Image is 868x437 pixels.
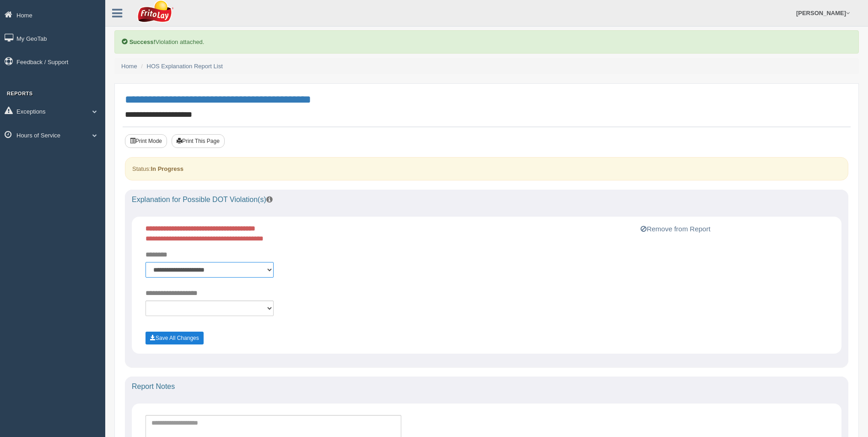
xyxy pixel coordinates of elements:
[125,134,167,148] button: Print Mode
[114,30,859,54] div: Violation attached.
[151,165,183,172] strong: In Progress
[125,190,848,210] div: Explanation for Possible DOT Violation(s)
[129,38,156,45] b: Success!
[638,224,713,235] button: Remove from Report
[125,157,848,180] div: Status:
[146,332,204,344] button: Save
[147,63,223,70] a: HOS Explanation Report List
[125,377,848,397] div: Report Notes
[121,63,137,70] a: Home
[172,134,225,148] button: Print This Page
